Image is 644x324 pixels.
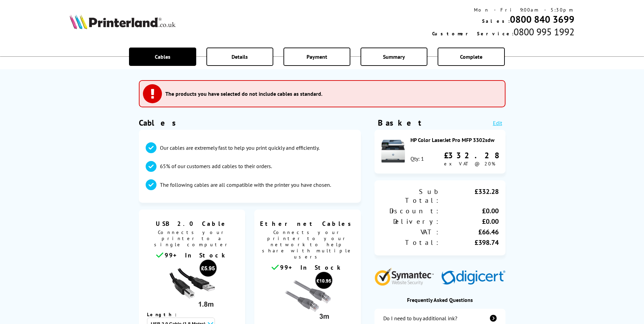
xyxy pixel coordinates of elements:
[374,296,505,303] div: Frequently Asked Questions
[440,228,499,236] div: £66.46
[510,13,574,25] a: 0800 840 3699
[282,271,333,322] img: Ethernet cable
[166,259,217,310] img: usb cable
[440,206,499,215] div: £0.00
[374,266,439,286] img: Symantec Website Security
[444,150,499,161] div: £332.28
[155,53,170,60] span: Cables
[381,238,440,247] div: Total:
[259,220,356,228] span: Ethernet Cables
[160,144,319,151] p: Our cables are extremely fast to help you print quickly and efficiently.
[482,18,510,24] span: Sales:
[144,220,240,228] span: USB 2.0 Cable
[147,311,183,318] span: Length:
[165,90,323,97] h3: The products you have selected do not include cables as standard.
[165,251,228,259] span: 99+ In Stock
[307,53,327,60] span: Payment
[381,217,440,226] div: Delivery:
[383,53,405,60] span: Summary
[444,161,495,167] span: ex VAT @ 20%
[432,31,514,37] span: Customer Service:
[440,217,499,226] div: £0.00
[378,118,422,128] div: Basket
[514,25,574,38] span: 0800 995 1992
[493,120,502,126] a: Edit
[432,7,574,13] div: Mon - Fri 9:00am - 5:30pm
[70,14,176,29] img: Printerland Logo
[460,53,482,60] span: Complete
[258,228,357,263] span: Connects your printer to your network to help share with multiple users
[441,270,505,286] img: Digicert
[232,53,248,60] span: Details
[410,155,424,162] div: Qty: 1
[160,181,331,188] p: The following cables are all compatible with the printer you have chosen.
[139,118,361,128] h1: Cables
[142,228,242,251] span: Connects your printer to a single computer
[410,137,499,143] div: HP Color LaserJet Pro MFP 3302sdw
[440,238,499,247] div: £398.74
[383,315,457,322] div: Do I need to buy additional ink?
[160,162,272,170] p: 65% of our customers add cables to their orders.
[381,206,440,215] div: Discount:
[280,264,343,271] span: 99+ In Stock
[381,139,405,163] img: HP Color LaserJet Pro MFP 3302sdw
[381,228,440,236] div: VAT:
[381,187,440,205] div: Sub Total:
[440,187,499,205] div: £332.28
